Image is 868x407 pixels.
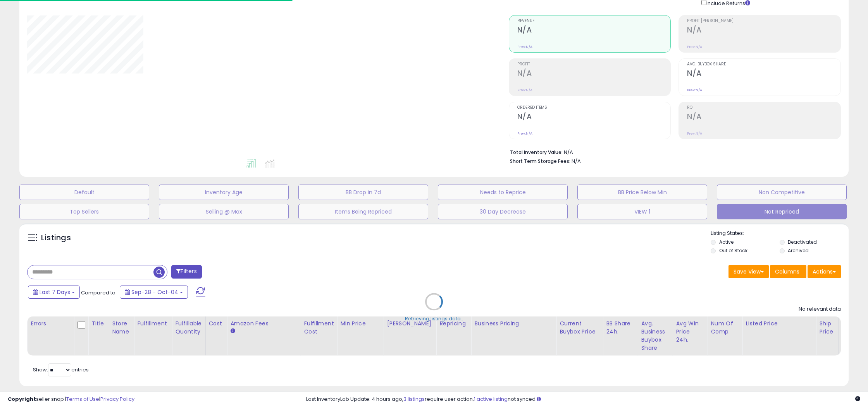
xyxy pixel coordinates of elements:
[510,158,570,164] b: Short Term Storage Fees:
[19,204,149,219] button: Top Sellers
[510,149,563,156] b: Total Inventory Value:
[517,88,532,92] small: Prev: N/A
[537,397,541,402] i: Click here to read more about un-synced listings.
[405,315,463,322] div: Retrieving listings data..
[517,19,671,23] span: Revenue
[8,395,36,403] strong: Copyright
[66,395,99,403] a: Terms of Use
[517,26,671,36] h2: N/A
[572,157,581,165] span: N/A
[298,185,428,200] button: BB Drop in 7d
[687,131,702,136] small: Prev: N/A
[517,69,671,79] h2: N/A
[298,204,428,219] button: Items Being Repriced
[517,62,671,67] span: Profit
[517,112,671,123] h2: N/A
[687,62,840,67] span: Avg. Buybox Share
[100,395,134,403] a: Privacy Policy
[687,112,840,123] h2: N/A
[517,44,532,49] small: Prev: N/A
[474,395,508,403] a: 1 active listing
[19,185,149,200] button: Default
[438,185,568,200] button: Needs to Reprice
[159,204,289,219] button: Selling @ Max
[687,26,840,36] h2: N/A
[403,395,425,403] a: 3 listings
[159,185,289,200] button: Inventory Age
[687,44,702,49] small: Prev: N/A
[510,147,835,156] li: N/A
[306,396,860,403] div: Last InventoryLab Update: 4 hours ago, require user action, not synced.
[687,19,840,23] span: Profit [PERSON_NAME]
[687,69,840,79] h2: N/A
[687,106,840,110] span: ROI
[717,185,847,200] button: Non Competitive
[577,185,707,200] button: BB Price Below Min
[438,204,568,219] button: 30 Day Decrease
[577,204,707,219] button: VIEW 1
[717,204,847,219] button: Not Repriced
[517,131,532,136] small: Prev: N/A
[517,106,671,110] span: Ordered Items
[687,88,702,92] small: Prev: N/A
[8,396,134,403] div: seller snap | |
